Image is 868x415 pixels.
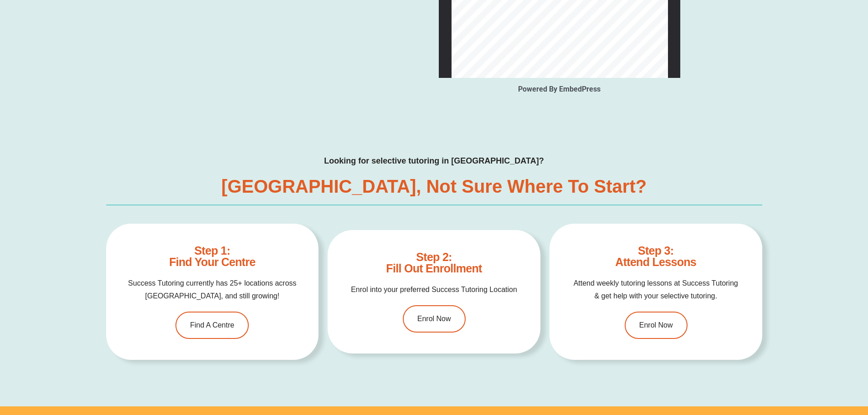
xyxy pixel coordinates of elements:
span: Find A Centre [190,322,234,329]
div: Page ⁨1⁩ [9,8,233,322]
span: Information Booklet [65,122,262,144]
iframe: Chat Widget [716,312,868,415]
button: Add or edit images [258,1,271,14]
p: Attend weekly tutoring lessons at Success Tutoring & get help with your selective tutoring. [571,277,741,302]
span: Give your child the opportunity of a lifetime [38,113,202,122]
span: Give your child the opportunity of a lifetime [39,114,202,122]
button: Draw [245,1,258,14]
p: Powered By EmbedPress [439,82,680,96]
button: Text [232,1,245,14]
span: Selective Course [81,93,246,116]
p: Enrol into your preferred Success Tutoring Location [349,283,519,296]
h4: Step 3: Attend Lessons [571,245,741,268]
span: Enrol Now [417,315,451,323]
h4: Step 2: Fill out enrollment [349,251,519,274]
span: Information Booklet [50,88,190,105]
h2: [GEOGRAPHIC_DATA], Not Sure Where to Start? [221,177,647,195]
p: Success Tutoring currently has 25+ locations across [GEOGRAPHIC_DATA], and still growing! [127,277,297,302]
span: Selective Course [61,68,179,84]
h4: Step 1: Find Your Centre [127,245,297,268]
span: of ⁨13⁩ [96,1,113,14]
span: Give your child the opportunity of a lifetime [49,157,278,169]
a: Enrol Now [624,312,687,339]
a: Find A Centre [175,312,249,339]
span: of ⁨13⁩ [54,1,71,14]
h4: Looking for selective tutoring in [GEOGRAPHIC_DATA]? [106,154,762,168]
span: Information Booklet [51,89,191,105]
span: Enrol Now [639,322,673,329]
a: Enrol Now [403,305,466,333]
span: Selective Course [62,69,180,85]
